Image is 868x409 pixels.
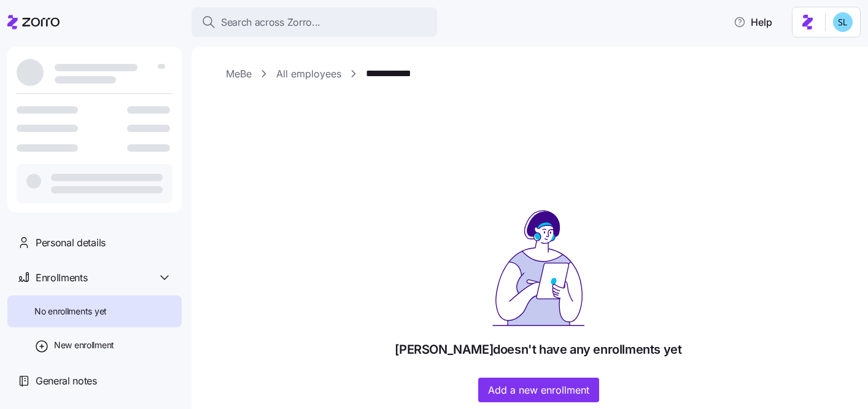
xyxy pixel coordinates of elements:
span: No enrollments yet [34,305,107,317]
button: Search across Zorro... [192,7,437,37]
span: Add a new enrollment [488,383,589,397]
span: Help [734,15,772,29]
h1: [PERSON_NAME] doesn't have any enrollments yet [395,341,681,358]
button: Add a new enrollment [478,378,599,402]
span: Search across Zorro... [221,15,320,30]
a: MeBe [226,66,252,82]
span: General notes [36,373,97,389]
span: New enrollment [54,339,114,351]
button: Help [724,10,782,34]
img: 7c620d928e46699fcfb78cede4daf1d1 [833,12,853,32]
span: Enrollments [36,270,87,286]
a: All employees [276,66,341,82]
span: Personal details [36,235,106,251]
